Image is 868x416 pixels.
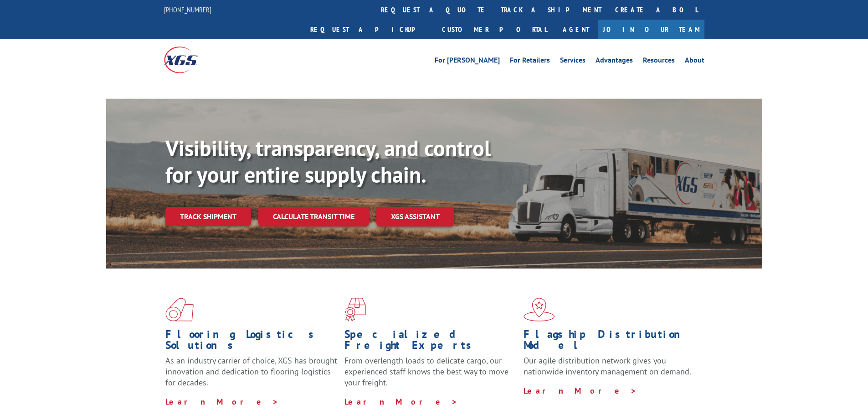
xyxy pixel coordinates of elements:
[560,57,586,67] a: Services
[165,355,337,388] span: As an industry carrier of choice, XGS has brought innovation and dedication to flooring logistics...
[344,329,517,355] h1: Specialized Freight Experts
[165,396,279,407] a: Learn More >
[164,5,211,14] a: [PHONE_NUMBER]
[435,20,554,39] a: Customer Portal
[344,396,458,407] a: Learn More >
[344,355,517,396] p: From overlength loads to delicate cargo, our experienced staff knows the best way to move your fr...
[598,20,704,39] a: Join Our Team
[258,207,369,226] a: Calculate transit time
[524,329,696,355] h1: Flagship Distribution Model
[524,385,637,396] a: Learn More >
[510,57,550,67] a: For Retailers
[524,298,555,321] img: xgs-icon-flagship-distribution-model-red
[165,134,491,189] b: Visibility, transparency, and control for your entire supply chain.
[165,329,338,355] h1: Flooring Logistics Solutions
[554,20,598,39] a: Agent
[685,57,704,67] a: About
[165,207,251,226] a: Track shipment
[165,298,194,321] img: xgs-icon-total-supply-chain-intelligence-red
[596,57,633,67] a: Advantages
[344,298,366,321] img: xgs-icon-focused-on-flooring-red
[303,20,435,39] a: Request a pickup
[643,57,675,67] a: Resources
[435,57,500,67] a: For [PERSON_NAME]
[524,355,691,377] span: Our agile distribution network gives you nationwide inventory management on demand.
[376,207,454,226] a: XGS ASSISTANT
